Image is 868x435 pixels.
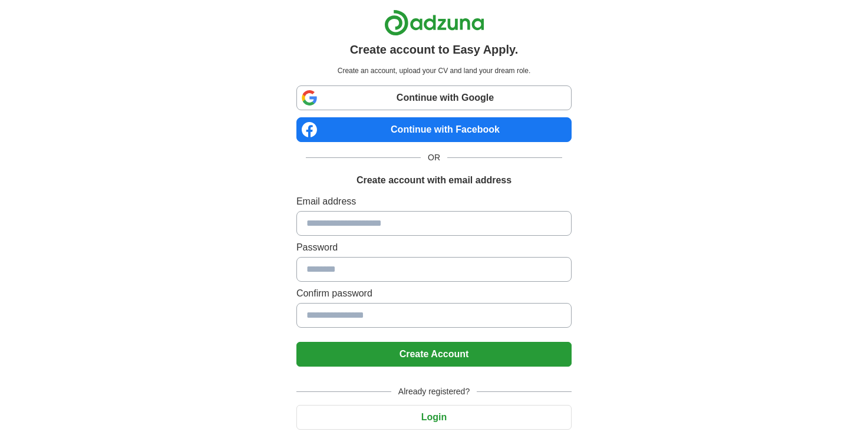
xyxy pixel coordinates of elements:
h1: Create account to Easy Apply. [350,41,519,58]
a: Login [296,412,572,422]
a: Continue with Facebook [296,117,572,142]
label: Confirm password [296,286,572,301]
button: Create Account [296,342,572,367]
label: Email address [296,195,572,209]
span: OR [421,151,447,164]
label: Password [296,240,572,255]
a: Continue with Google [296,85,572,110]
img: Adzuna logo [384,9,484,36]
button: Login [296,405,572,430]
p: Create an account, upload your CV and land your dream role. [299,65,569,76]
span: Already registered? [391,385,477,398]
h1: Create account with email address [357,173,511,187]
